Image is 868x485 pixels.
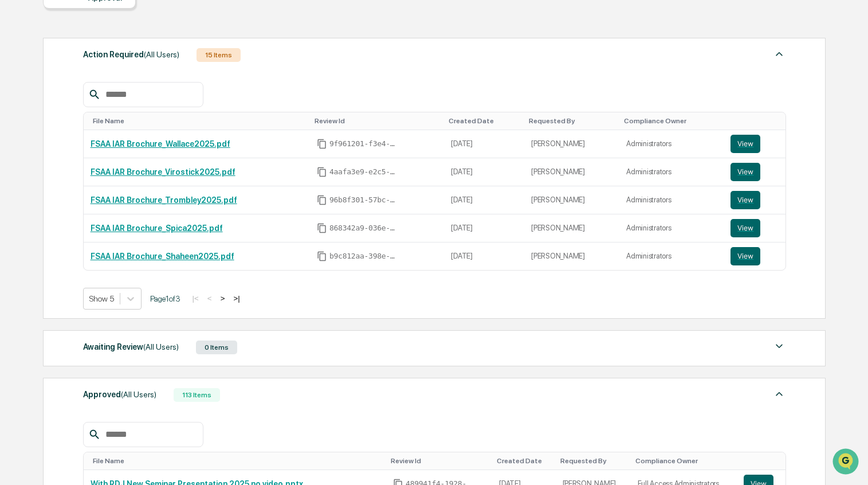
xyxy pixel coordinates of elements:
td: Administrators [619,186,724,214]
div: 0 Items [196,341,237,354]
div: Toggle SortBy [449,117,520,125]
input: Clear [30,52,189,64]
span: Copy Id [317,195,327,205]
div: Toggle SortBy [497,457,551,465]
a: FSAA IAR Brochure_Virostick2025.pdf [91,167,235,177]
span: b9c812aa-398e-43a9-a4f3-cd37991d93c5 [329,252,398,261]
span: (All Users) [121,390,156,399]
div: Toggle SortBy [315,117,439,125]
a: Powered byPylon [81,194,139,203]
img: caret [772,387,786,401]
a: View [730,163,778,181]
a: FSAA IAR Brochure_Trombley2025.pdf [91,195,237,205]
img: caret [772,339,786,353]
button: |< [189,294,202,303]
a: View [730,191,778,209]
td: [DATE] [444,158,524,186]
a: 🖐️Preclearance [7,140,78,161]
td: [PERSON_NAME] [524,130,619,158]
td: [DATE] [444,242,524,270]
span: Copy Id [317,167,327,177]
span: Preclearance [23,144,74,156]
a: 🗄️Attestations [78,140,147,161]
button: View [730,191,760,209]
a: FSAA IAR Brochure_Wallace2025.pdf [91,139,230,148]
div: Toggle SortBy [733,117,780,125]
div: We're available if you need us! [39,99,145,108]
span: Attestations [95,144,142,156]
span: 868342a9-036e-4186-9746-27c517a91e99 [329,224,398,233]
button: View [730,247,760,265]
td: [PERSON_NAME] [524,158,619,186]
div: 113 Items [174,388,220,402]
td: [PERSON_NAME] [524,214,619,242]
button: > [217,294,229,303]
div: Toggle SortBy [746,457,781,465]
button: View [730,163,760,181]
td: Administrators [619,130,724,158]
div: Awaiting Review [83,339,179,354]
a: FSAA IAR Brochure_Shaheen2025.pdf [91,252,234,261]
a: FSAA IAR Brochure_Spica2025.pdf [91,224,223,233]
a: View [730,247,778,265]
td: [DATE] [444,130,524,158]
span: Copy Id [317,139,327,149]
a: View [730,219,778,237]
span: Pylon [114,194,139,203]
button: < [204,294,215,303]
span: (All Users) [143,342,179,351]
span: Copy Id [317,251,327,261]
img: 1746055101610-c473b297-6a78-478c-a979-82029cc54cd1 [11,88,32,108]
div: Approved [83,387,156,402]
div: 🖐️ [11,146,21,155]
button: View [730,219,760,237]
div: 🔎 [11,167,21,177]
div: Toggle SortBy [93,457,382,465]
button: Start new chat [195,91,209,105]
p: How can we help? [11,24,209,42]
div: Toggle SortBy [93,117,305,125]
td: Administrators [619,214,724,242]
span: Page 1 of 3 [150,294,180,303]
div: Action Required [83,47,179,62]
div: 15 Items [197,48,241,62]
span: 96b8f301-57bc-44ca-9ef5-7eee51a33d0f [329,195,398,205]
span: 4aafa3e9-e2c5-4e92-a2f6-77b347185561 [329,167,398,177]
a: View [730,135,778,153]
td: Administrators [619,242,724,270]
div: 🗄️ [83,146,92,155]
td: [DATE] [444,186,524,214]
img: caret [772,47,786,61]
span: (All Users) [144,50,179,59]
td: [PERSON_NAME] [524,242,619,270]
div: Toggle SortBy [635,457,732,465]
button: View [730,135,760,153]
div: Toggle SortBy [529,117,615,125]
iframe: Open customer support [831,447,862,478]
button: >| [230,294,243,303]
div: Toggle SortBy [624,117,719,125]
td: [PERSON_NAME] [524,186,619,214]
span: 9f961201-f3e4-43ac-903d-1d020c7e6c9e [329,139,398,148]
span: Copy Id [317,223,327,233]
td: [DATE] [444,214,524,242]
span: Data Lookup [23,166,72,178]
td: Administrators [619,158,724,186]
div: Start new chat [39,88,188,99]
div: Toggle SortBy [391,457,488,465]
div: Toggle SortBy [560,457,626,465]
a: 🔎Data Lookup [7,162,77,182]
